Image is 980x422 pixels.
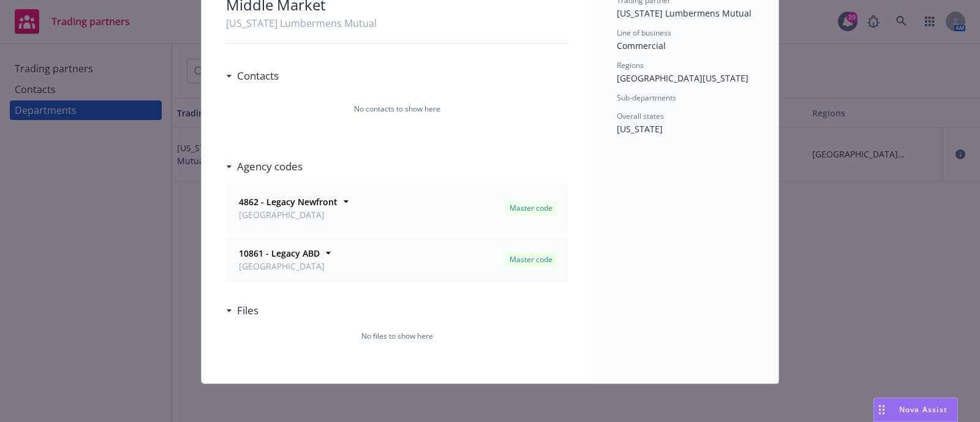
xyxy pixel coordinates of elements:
span: [GEOGRAPHIC_DATA][US_STATE] [617,72,748,84]
div: [US_STATE] Lumbermens Mutual [226,16,568,31]
span: Sub-departments [617,92,676,103]
span: [GEOGRAPHIC_DATA] [239,208,337,221]
div: Agency codes [226,159,303,175]
span: Master code [510,203,552,214]
div: Contacts [226,68,279,84]
span: [GEOGRAPHIC_DATA] [239,260,325,273]
span: Master code [510,254,552,265]
span: Nova Assist [899,404,948,415]
span: Regions [617,60,644,70]
span: [US_STATE] [617,123,663,135]
span: [US_STATE] Lumbermens Mutual [617,7,752,19]
h3: Files [237,303,258,318]
button: Nova Assist [873,398,958,422]
div: Files [226,303,258,318]
strong: 10861 - Legacy ABD [239,247,320,259]
span: Overall states [617,111,664,121]
strong: 4862 - Legacy Newfront [239,196,337,208]
span: Commercial [617,40,666,51]
h3: Agency codes [237,159,303,175]
span: No contacts to show here [354,104,440,115]
span: No files to show here [361,331,433,342]
div: Drag to move [874,398,889,421]
h3: Contacts [237,68,279,84]
span: Line of business [617,28,671,38]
